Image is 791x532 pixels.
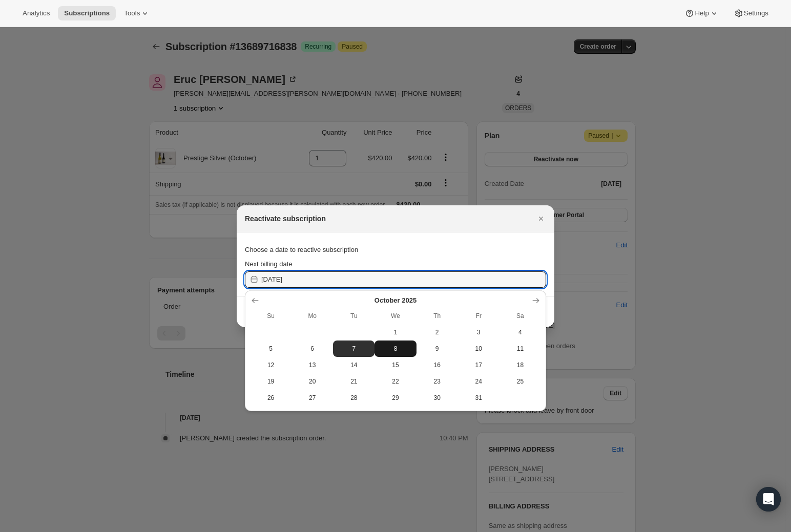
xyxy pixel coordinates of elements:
button: Saturday October 25 2025 [499,373,541,390]
span: Settings [744,9,768,17]
span: 8 [379,345,412,353]
button: Sunday October 12 2025 [250,357,292,373]
span: Su [254,312,287,320]
span: 5 [254,345,287,353]
button: Sunday October 19 2025 [250,373,292,390]
span: Th [421,312,454,320]
button: Wednesday October 8 2025 [374,341,416,357]
button: Monday October 13 2025 [292,357,333,373]
button: Tuesday October 7 2025 [333,341,374,357]
span: 25 [504,377,537,386]
span: 18 [504,361,537,369]
button: Analytics [16,6,56,20]
span: 1 [379,328,412,336]
span: 30 [421,394,454,402]
th: Friday [458,308,499,324]
button: Wednesday October 22 2025 [374,373,416,390]
span: 14 [337,361,370,369]
span: Fr [462,312,495,320]
span: 21 [337,377,370,386]
span: Next billing date [245,260,293,268]
span: 9 [421,345,454,353]
button: Settings [727,6,775,20]
span: 6 [296,345,329,353]
button: Tuesday October 14 2025 [333,357,374,373]
span: 16 [421,361,454,369]
button: Wednesday October 29 2025 [374,390,416,406]
th: Saturday [499,308,541,324]
span: 27 [296,394,329,402]
span: 11 [504,345,537,353]
button: Wednesday October 15 2025 [374,357,416,373]
span: 13 [296,361,329,369]
button: Monday October 6 2025 [292,341,333,357]
button: Thursday October 23 2025 [417,373,458,390]
button: Friday October 3 2025 [458,324,499,341]
button: Tools [118,6,156,20]
span: 3 [462,328,495,336]
button: Friday October 24 2025 [458,373,499,390]
button: Subscriptions [58,6,116,20]
button: Show previous month, September 2025 [248,293,262,308]
span: Mo [296,312,329,320]
button: Tuesday October 21 2025 [333,373,374,390]
h2: Reactivate subscription [245,214,326,224]
button: Thursday October 2 2025 [417,324,458,341]
button: Monday October 27 2025 [292,390,333,406]
button: Saturday October 18 2025 [499,357,541,373]
span: Help [695,9,709,17]
th: Wednesday [374,308,416,324]
span: 4 [504,328,537,336]
button: Show next month, November 2025 [529,293,543,308]
span: 23 [421,377,454,386]
button: Thursday October 16 2025 [417,357,458,373]
div: Choose a date to reactive subscription [245,241,546,259]
button: Sunday October 5 2025 [250,341,292,357]
button: Saturday October 4 2025 [499,324,541,341]
button: Sunday October 26 2025 [250,390,292,406]
span: 29 [379,394,412,402]
button: Wednesday October 1 2025 [374,324,416,341]
span: 20 [296,377,329,386]
button: Monday October 20 2025 [292,373,333,390]
button: Friday October 17 2025 [458,357,499,373]
span: 24 [462,377,495,386]
span: 28 [337,394,370,402]
span: 19 [254,377,287,386]
button: Thursday October 9 2025 [417,341,458,357]
span: Analytics [23,9,50,17]
span: 15 [379,361,412,369]
th: Monday [292,308,333,324]
span: Subscriptions [64,9,110,17]
span: 7 [337,345,370,353]
span: 2 [421,328,454,336]
span: 26 [254,394,287,402]
button: Close [534,211,548,226]
button: Help [678,6,725,20]
button: Thursday October 30 2025 [417,390,458,406]
span: Sa [504,312,537,320]
span: 12 [254,361,287,369]
span: 10 [462,345,495,353]
button: Saturday October 11 2025 [499,341,541,357]
button: Tuesday October 28 2025 [333,390,374,406]
span: 31 [462,394,495,402]
th: Thursday [417,308,458,324]
span: Tools [124,9,140,17]
div: Open Intercom Messenger [756,487,781,512]
th: Tuesday [333,308,374,324]
span: Tu [337,312,370,320]
button: Friday October 31 2025 [458,390,499,406]
button: Friday October 10 2025 [458,341,499,357]
span: We [379,312,412,320]
th: Sunday [250,308,292,324]
span: 22 [379,377,412,386]
span: 17 [462,361,495,369]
